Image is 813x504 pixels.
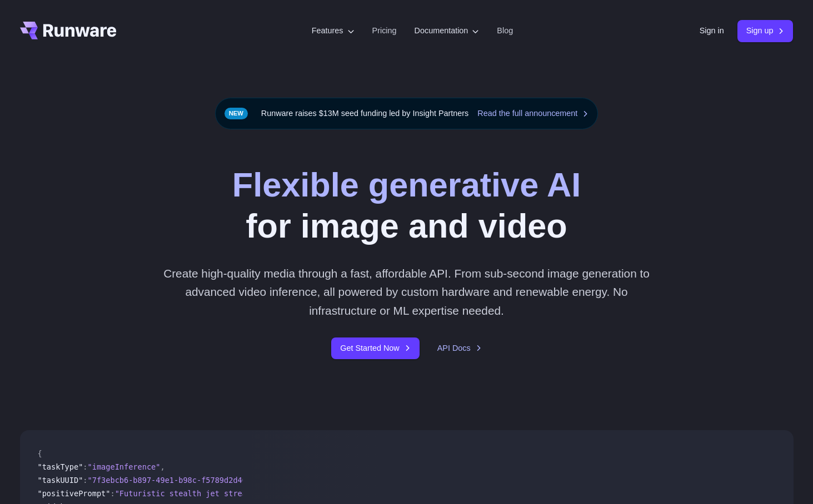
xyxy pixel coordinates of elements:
a: Read the full announcement [477,107,588,120]
a: Sign up [737,20,794,42]
span: "taskUUID" [38,476,83,485]
a: API Docs [437,342,482,355]
label: Documentation [415,24,480,37]
span: "Futuristic stealth jet streaking through a neon-lit cityscape with glowing purple exhaust" [115,489,529,498]
a: Blog [497,24,513,37]
span: "positivePrompt" [38,489,111,498]
label: Features [312,24,355,37]
span: { [38,449,42,458]
span: : [110,489,114,498]
span: "imageInference" [88,462,161,471]
a: Go to / [20,22,117,39]
a: Sign in [700,24,724,37]
a: Get Started Now [331,337,419,359]
span: , [160,462,164,471]
span: : [83,462,87,471]
p: Create high-quality media through a fast, affordable API. From sub-second image generation to adv... [159,264,654,320]
a: Pricing [372,24,397,37]
strong: Flexible generative AI [232,166,581,204]
div: Runware raises $13M seed funding led by Insight Partners [215,98,598,129]
h1: for image and video [232,165,581,246]
span: "taskType" [38,462,83,471]
span: "7f3ebcb6-b897-49e1-b98c-f5789d2d40d7" [88,476,261,485]
span: : [83,476,87,485]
